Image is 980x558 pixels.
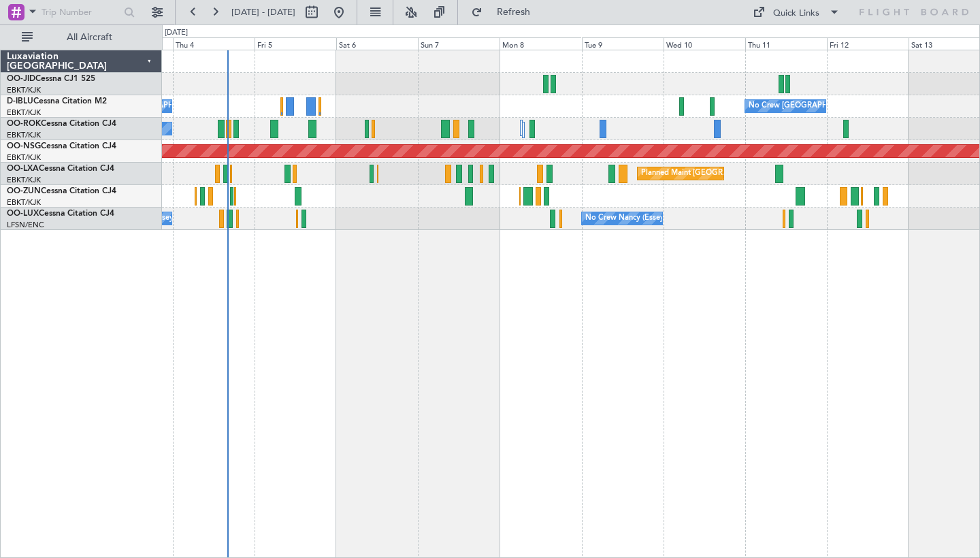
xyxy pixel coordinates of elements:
[7,187,41,195] span: OO-ZUN
[641,163,887,184] div: Planned Maint [GEOGRAPHIC_DATA] ([GEOGRAPHIC_DATA] National)
[7,142,41,150] span: OO-NSG
[255,37,336,50] div: Fri 5
[418,37,500,50] div: Sun 7
[500,37,581,50] div: Mon 8
[7,220,44,230] a: LFSN/ENC
[585,208,666,229] div: No Crew Nancy (Essey)
[7,210,114,218] a: OO-LUXCessna Citation CJ4
[7,120,116,128] a: OO-ROKCessna Citation CJ4
[7,97,33,105] span: D-IBLU
[336,37,418,50] div: Sat 6
[7,197,41,208] a: EBKT/KJK
[7,210,39,218] span: OO-LUX
[773,7,819,20] div: Quick Links
[749,96,977,116] div: No Crew [GEOGRAPHIC_DATA] ([GEOGRAPHIC_DATA] National)
[746,1,847,23] button: Quick Links
[465,1,546,23] button: Refresh
[7,130,41,140] a: EBKT/KJK
[7,75,95,83] a: OO-JIDCessna CJ1 525
[7,142,116,150] a: OO-NSGCessna Citation CJ4
[7,152,41,163] a: EBKT/KJK
[582,37,664,50] div: Tue 9
[173,37,255,50] div: Thu 4
[7,75,35,83] span: OO-JID
[7,85,41,95] a: EBKT/KJK
[7,97,107,105] a: D-IBLUCessna Citation M2
[165,27,188,39] div: [DATE]
[664,37,745,50] div: Wed 10
[7,120,41,128] span: OO-ROK
[231,6,295,18] span: [DATE] - [DATE]
[745,37,827,50] div: Thu 11
[7,165,114,173] a: OO-LXACessna Citation CJ4
[7,175,41,185] a: EBKT/KJK
[15,27,148,48] button: All Aircraft
[7,165,39,173] span: OO-LXA
[35,33,144,42] span: All Aircraft
[485,7,542,17] span: Refresh
[42,2,120,22] input: Trip Number
[827,37,909,50] div: Fri 12
[7,108,41,118] a: EBKT/KJK
[7,187,116,195] a: OO-ZUNCessna Citation CJ4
